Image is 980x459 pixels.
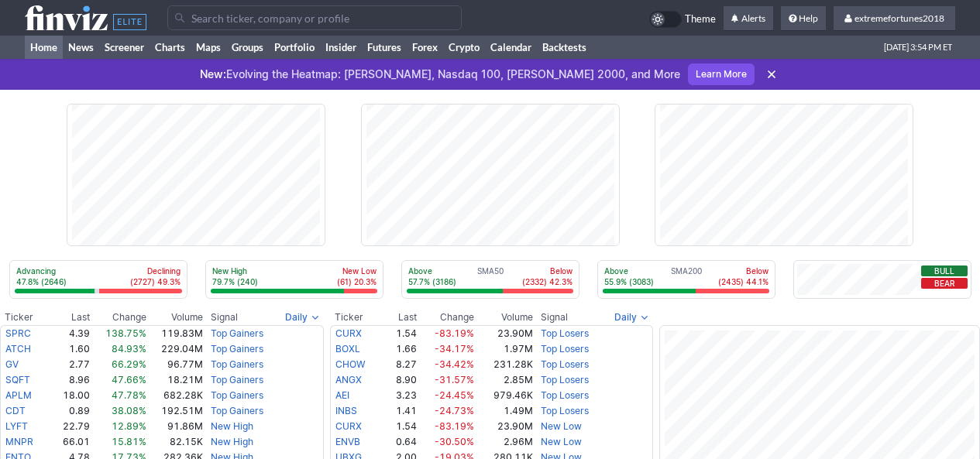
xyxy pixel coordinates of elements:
a: Top Losers [541,358,589,370]
a: AEI [335,389,349,401]
span: 38.08% [112,405,146,416]
th: Volume [147,310,205,325]
td: 18.21M [147,372,205,388]
a: SPRC [5,327,31,339]
p: Advancing [16,265,67,276]
span: Daily [614,310,637,325]
a: CDT [5,405,26,416]
p: 57.7% (3186) [408,276,456,287]
td: 66.01 [45,434,91,450]
span: -31.57% [435,374,474,385]
a: Maps [191,36,226,59]
td: 192.51M [147,403,205,419]
td: 1.66 [379,341,418,357]
span: 66.29% [112,358,146,370]
th: Change [418,310,475,325]
a: Backtests [537,36,592,59]
a: New High [211,436,253,447]
td: 4.39 [45,325,91,341]
button: Signals interval [610,310,653,325]
button: Signals interval [281,310,324,325]
td: 2.96M [475,434,534,450]
td: 91.86M [147,419,205,434]
a: New Low [541,420,582,432]
a: ENVB [335,436,360,447]
p: Evolving the Heatmap: [PERSON_NAME], Nasdaq 100, [PERSON_NAME] 2000, and More [200,67,680,82]
div: SMA200 [603,265,770,289]
span: New: [200,67,226,80]
p: (2727) 49.3% [130,276,181,287]
th: Last [45,310,91,325]
span: [DATE] 3:54 PM ET [884,36,952,59]
p: Declining [130,265,181,276]
a: Top Losers [541,405,589,416]
span: -83.19% [435,327,474,339]
td: 1.54 [379,325,418,341]
a: New Low [541,436,582,447]
span: -24.73% [435,405,474,416]
a: Home [25,36,63,59]
p: Above [604,265,654,276]
button: Bear [921,278,968,289]
span: Signal [211,311,238,324]
a: CURX [335,420,362,432]
p: Above [408,265,456,276]
a: News [63,36,99,59]
a: SQFT [5,374,30,385]
p: (61) 20.3% [337,276,377,287]
a: Top Losers [541,374,589,385]
span: Theme [685,11,716,28]
p: 55.9% (3083) [604,276,654,287]
a: Insider [320,36,362,59]
td: 2.85M [475,372,534,388]
a: CURX [335,327,362,339]
a: MNPR [5,436,33,447]
th: Volume [475,310,534,325]
a: Top Losers [541,389,589,401]
a: ANGX [335,374,362,385]
a: Screener [99,36,150,59]
a: Futures [362,36,407,59]
td: 1.41 [379,403,418,419]
th: Last [379,310,418,325]
td: 23.90M [475,325,534,341]
a: Top Gainers [211,405,263,416]
td: 8.90 [379,372,418,388]
a: INBS [335,405,357,416]
p: (2435) 44.1% [718,276,769,287]
td: 8.27 [379,357,418,372]
span: Daily [285,310,308,325]
span: extremefortunes2018 [854,12,944,24]
td: 82.15K [147,434,205,450]
td: 3.23 [379,388,418,403]
td: 682.28K [147,388,205,403]
a: Top Gainers [211,327,263,339]
a: Learn More [688,63,755,85]
span: -30.50% [435,436,474,447]
a: Theme [649,11,716,28]
a: Top Losers [541,343,589,355]
p: (2332) 42.3% [522,276,573,287]
a: ATCH [5,343,31,355]
td: 18.00 [45,388,91,403]
td: 23.90M [475,419,534,434]
a: Calendar [485,36,537,59]
span: -34.42% [435,358,474,370]
span: -24.45% [435,389,474,401]
th: Change [91,310,146,325]
td: 231.28K [475,357,534,372]
span: 84.93% [112,343,146,355]
span: 47.78% [112,389,146,401]
a: Top Gainers [211,374,263,385]
a: Groups [226,36,269,59]
a: New High [211,420,253,432]
a: LYFT [5,420,28,432]
span: 15.81% [112,436,146,447]
td: 22.79 [45,419,91,434]
a: Help [781,6,826,31]
p: 79.7% (240) [212,276,258,287]
a: extremefortunes2018 [834,6,955,31]
td: 96.77M [147,357,205,372]
p: New High [212,265,258,276]
a: Charts [150,36,191,59]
